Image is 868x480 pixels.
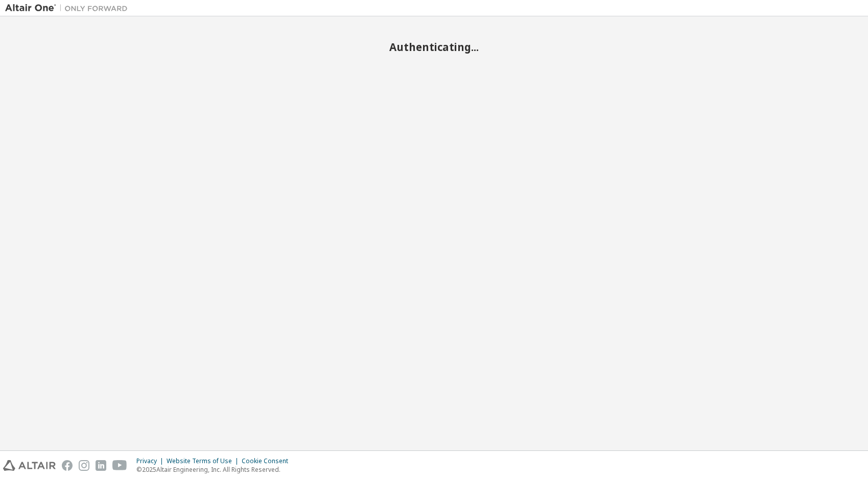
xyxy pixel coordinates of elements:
[96,460,106,471] img: linkedin.svg
[5,40,863,54] h2: Authenticating...
[112,460,127,471] img: youtube.svg
[62,460,73,471] img: facebook.svg
[136,457,167,465] div: Privacy
[242,457,294,465] div: Cookie Consent
[167,457,242,465] div: Website Terms of Use
[79,460,89,471] img: instagram.svg
[136,465,294,474] p: © 2025 Altair Engineering, Inc. All Rights Reserved.
[5,3,133,13] img: Altair One
[3,460,56,471] img: altair_logo.svg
